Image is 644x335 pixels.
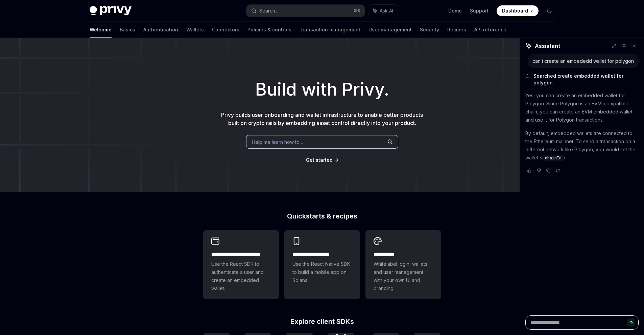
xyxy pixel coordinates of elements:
a: Wallets [186,22,204,38]
span: Help me learn how to… [252,138,303,146]
a: Dashboard [497,5,539,16]
a: Authentication [143,22,178,38]
span: Get started [306,157,333,163]
div: Search... [259,7,278,15]
div: can i create an embededd wallet for polygon [532,58,634,65]
span: Privy builds user onboarding and wallet infrastructure to enable better products built on crypto ... [221,111,423,126]
span: Use the React Native SDK to build a mobile app on Solana. [292,260,352,284]
h2: Explore client SDKs [203,318,441,325]
a: Demo [448,7,462,14]
button: Ask AI [368,5,398,17]
a: Welcome [90,22,112,38]
span: ⌘ K [354,8,361,14]
a: Security [420,22,439,38]
a: Support [470,7,488,14]
span: chainId [545,155,562,161]
img: dark logo [90,6,132,16]
a: Basics [120,22,135,38]
a: **** *****Whitelabel login, wallets, and user management with your own UI and branding. [365,230,441,299]
button: Toggle dark mode [544,5,555,16]
button: Searched create embedded wallet for polygon [525,73,639,86]
h1: Build with Privy. [11,76,633,103]
p: By default, embedded wallets are connected to the Ethereum mainnet. To send a transaction on a di... [525,129,639,162]
button: Send message [627,318,635,327]
span: Dashboard [502,7,528,14]
span: Ask AI [380,7,393,14]
p: Yes, you can create an embedded wallet for Polygon. Since Polygon is an EVM-compatible chain, you... [525,92,639,124]
a: **** **** **** ***Use the React Native SDK to build a mobile app on Solana. [284,230,360,299]
a: Policies & controls [247,22,291,38]
h2: Quickstarts & recipes [203,213,441,220]
a: User management [368,22,412,38]
a: Connectors [212,22,239,38]
span: Whitelabel login, wallets, and user management with your own UI and branding. [374,260,433,292]
a: Recipes [447,22,466,38]
a: Get started [306,157,333,163]
span: Searched create embedded wallet for polygon [533,73,639,86]
span: Use the React SDK to authenticate a user and create an embedded wallet. [211,260,271,292]
a: API reference [474,22,506,38]
button: Search...⌘K [246,5,365,17]
a: Transaction management [300,22,360,38]
span: Assistant [535,42,560,50]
